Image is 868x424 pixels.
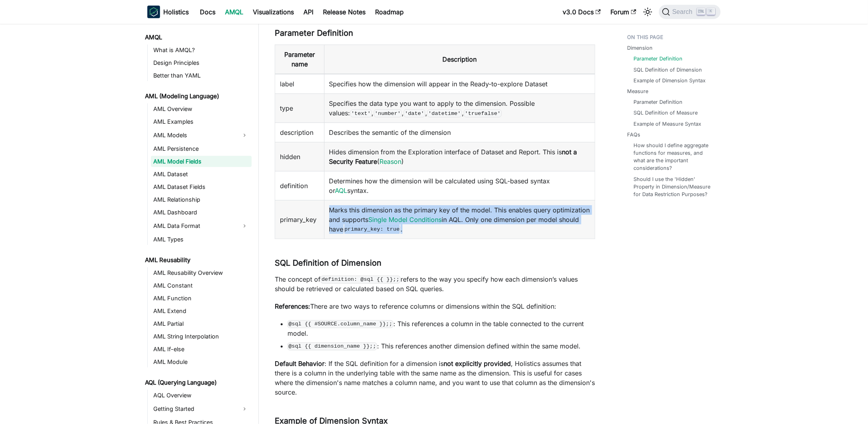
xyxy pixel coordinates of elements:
a: Getting Started [151,403,237,415]
code: 'date' [404,109,425,117]
td: Specifies the data type you want to apply to the dimension. Possible values: , , , , [324,94,595,123]
li: : This references a column in the table connected to the current model. [287,319,595,338]
a: What is AMQL? [151,45,252,56]
a: AML If-else [151,344,252,355]
a: AML Types [151,234,252,245]
a: Dimension [627,44,653,52]
code: 'truefalse' [464,109,502,117]
a: HolisticsHolistics [147,6,189,18]
code: 'text' [350,109,372,117]
a: Visualizations [248,6,299,18]
p: There are two ways to reference columns or dimensions within the SQL definition: [275,301,595,311]
a: Example of Dimension Syntax [633,77,706,84]
a: AML Dashboard [151,207,252,218]
a: AML Function [151,293,252,304]
a: AML Extend [151,305,252,317]
a: AMQL [143,32,252,43]
a: Roadmap [370,6,409,18]
span: Search [670,8,698,16]
td: primary_key [275,200,325,239]
td: definition [275,171,325,200]
h3: SQL Definition of Dimension [275,258,595,268]
a: AML Reusability [143,255,252,266]
code: definition: @sql {{ }};; [321,276,401,284]
a: FAQs [627,131,640,138]
td: label [275,74,325,94]
a: AML String Interpolation [151,331,252,342]
a: How should I define aggregate functions for measures, and what are the important considerations? [633,142,713,172]
td: hidden [275,142,325,171]
strong: Default Behavior [275,360,325,368]
a: AML Persistence [151,143,252,154]
td: Marks this dimension as the primary key of the model. This enables query optimization and support... [324,200,595,239]
a: AQL (Querying Language) [143,377,252,388]
td: Describes the semantic of the dimension [324,123,595,142]
a: AQL [335,187,348,194]
a: Example of Measure Syntax [633,120,701,128]
code: 'datetime' [427,109,462,117]
a: Parameter Definition [633,55,682,62]
a: AML Partial [151,318,252,329]
a: Release Notes [318,6,370,18]
a: Forum [606,6,641,18]
img: Holistics [147,6,160,18]
a: AMQL [220,6,248,18]
a: AML Dataset Fields [151,181,252,193]
a: API [299,6,318,18]
th: Parameter name [275,45,325,74]
a: Single Model Conditions [369,216,442,224]
code: @sql {{ dimension_name }};; [287,342,377,350]
a: AML Relationship [151,194,252,205]
a: v3.0 Docs [558,6,606,18]
strong: not explicitly provided [444,360,511,368]
a: SQL Definition of Dimension [633,66,702,74]
code: 'number' [374,109,402,117]
kbd: K [707,8,715,15]
strong: References: [275,302,310,310]
code: @sql {{ #SOURCE.column_name }};; [287,320,393,328]
a: Better than YAML [151,70,252,81]
b: Holistics [163,7,189,17]
td: Hides dimension from the Exploration interface of Dataset and Report. This is ( ) [324,142,595,171]
button: Expand sidebar category 'AML Models' [237,129,252,142]
td: Specifies how the dimension will appear in the Ready-to-explore Dataset [324,74,595,94]
a: AQL Overview [151,390,252,401]
li: : This references another dimension defined within the same model. [287,341,595,351]
a: SQL Definition of Measure [633,109,698,117]
a: AML Model Fields [151,156,252,167]
button: Search (Ctrl+K) [659,5,721,19]
a: Docs [195,6,220,18]
a: AML Module [151,356,252,368]
h3: Parameter Definition [275,28,595,38]
button: Expand sidebar category 'Getting Started' [237,403,252,415]
a: Parameter Definition [633,98,682,106]
a: Should I use the 'Hidden' Property in Dimension/Measure for Data Restriction Purposes? [633,175,713,198]
a: AML Models [151,129,237,142]
a: AML Overview [151,103,252,115]
td: Determines how the dimension will be calculated using SQL-based syntax or syntax. [324,171,595,200]
a: AML Examples [151,116,252,127]
a: AML Reusability Overview [151,267,252,278]
a: AML Constant [151,280,252,291]
p: The concept of refers to the way you specify how each dimension’s values should be retrieved or c... [275,274,595,294]
a: Measure [627,88,648,95]
p: : If the SQL definition for a dimension is , Holistics assumes that there is a column in the unde... [275,359,595,397]
button: Switch between dark and light mode (currently light mode) [641,6,654,18]
code: primary_key: true [344,226,401,233]
a: AML Data Format [151,220,237,232]
th: Description [324,45,595,74]
nav: Docs sidebar [139,24,259,424]
button: Expand sidebar category 'AML Data Format' [237,220,252,232]
td: type [275,94,325,123]
td: description [275,123,325,142]
a: Reason [380,158,402,165]
a: AML Dataset [151,169,252,180]
a: AML (Modeling Language) [143,91,252,102]
a: Design Principles [151,57,252,68]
